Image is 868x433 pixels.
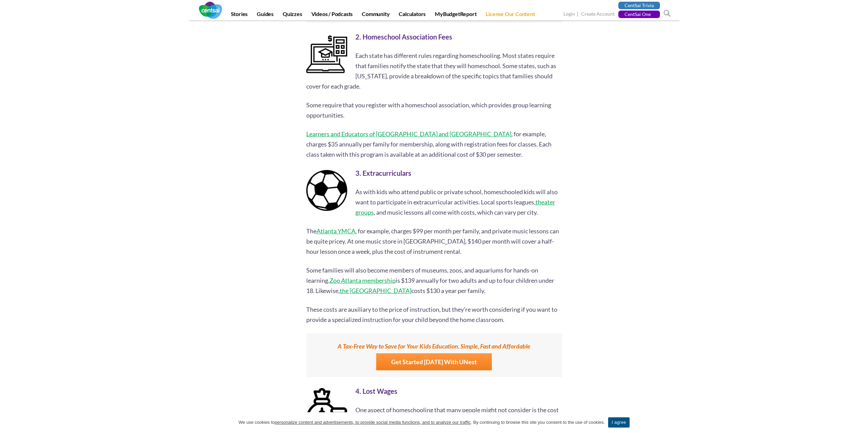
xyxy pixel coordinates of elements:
a: CentSai One [618,11,660,18]
a: Videos / Podcasts [307,11,357,20]
a: Stories [227,11,252,20]
a: Quizzes [279,11,306,20]
a: I agree [856,419,863,426]
p: , for example, charges $35 annually per family for membership, along with registration fees for c... [306,129,562,159]
p: These costs are auxiliary to the price of instruction, but they’re worth considering if you want ... [306,304,562,325]
p: The , for example, charges $99 per month per family, and private music lessons can be quite price... [306,226,562,257]
a: Create Account [581,11,615,18]
img: extracurriculars for homeschool [306,170,347,211]
span: | [576,10,580,18]
label: A Tax-Free Way to Save for Your Kids Education. Simple, Fast and Affordable [310,341,559,351]
h2: 4. Lost Wages [306,386,562,396]
a: Zoo Atlanta membership [329,277,396,284]
a: I agree [608,417,629,428]
a: Calculators [395,11,430,20]
a: Guides [253,11,278,20]
a: Atlanta YMCA [317,227,355,235]
a: MyBudgetReport [431,11,481,20]
p: Each state has different rules regarding homeschooling. Most states require that families notify ... [306,50,562,91]
a: License Our Content [482,11,539,20]
span: We use cookies to . By continuing to browse this site you consent to the use of cookies. [238,419,605,426]
img: academic costs of homeschooling [306,388,347,429]
b: 2. Homeschool Association Fees [355,33,452,41]
p: As with kids who attend public or private school, homeschooled kids will also want to participate... [306,187,562,217]
a: Learners and Educators of [GEOGRAPHIC_DATA] and [GEOGRAPHIC_DATA] [306,130,511,138]
p: Some families will also become members of museums, zoos, and aquariums for hands-on learning. is ... [306,265,562,296]
a: Get Started [DATE] With UNest [376,353,492,370]
img: CentSai [199,2,222,19]
u: personalize content and advertisements, to provide social media functions, and to analyze our tra... [275,420,471,425]
a: Login [563,11,575,18]
a: the [GEOGRAPHIC_DATA] [340,287,411,294]
b: 3. Extracurriculars [355,169,411,177]
a: CentSai Trivia [618,2,660,9]
a: Community [358,11,394,20]
img: homeschool association fees [306,34,347,75]
p: Some require that you register with a homeschool association, which provides group learning oppor... [306,100,562,120]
